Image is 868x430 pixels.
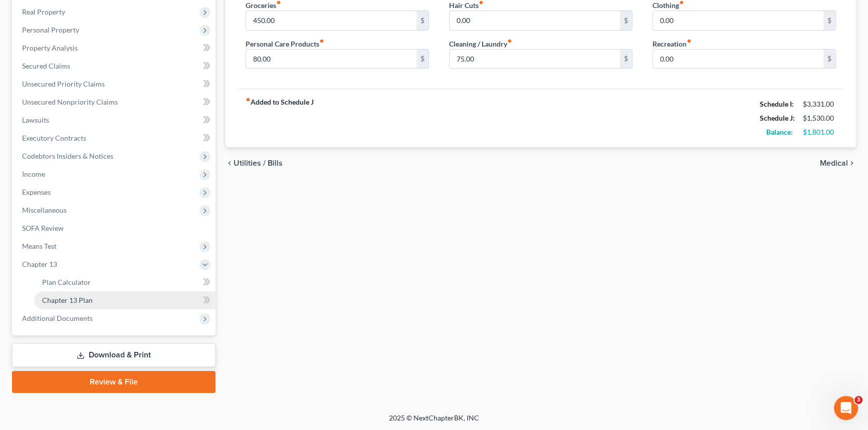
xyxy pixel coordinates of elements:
div: $ [620,50,632,69]
iframe: Intercom live chat [834,396,858,420]
span: Secured Claims [22,62,70,70]
span: Lawsuits [22,116,49,124]
button: chevron_left Utilities / Bills [226,159,283,167]
div: $ [620,11,632,30]
i: fiber_manual_record [319,39,324,44]
span: Property Analysis [22,44,78,52]
span: Chapter 13 [22,260,57,268]
label: Recreation [653,39,692,49]
input: -- [450,50,620,69]
a: Executory Contracts [14,129,215,147]
a: Unsecured Nonpriority Claims [14,93,215,111]
strong: Balance: [766,128,793,136]
div: $ [823,50,835,69]
input: -- [450,11,620,30]
div: $ [823,11,835,30]
span: 3 [854,396,862,404]
span: Executory Contracts [22,134,86,142]
div: $1,801.00 [803,127,836,137]
strong: Schedule I: [760,100,794,108]
label: Personal Care Products [246,39,324,49]
span: SOFA Review [22,224,64,232]
a: Property Analysis [14,39,215,57]
i: chevron_right [848,159,856,167]
div: $3,331.00 [803,99,836,109]
span: Unsecured Nonpriority Claims [22,98,118,106]
span: Chapter 13 Plan [42,296,93,304]
span: Real Property [22,8,65,16]
input: -- [246,11,416,30]
span: Personal Property [22,26,79,34]
input: -- [246,50,416,69]
span: Additional Documents [22,314,93,322]
a: Review & File [12,371,215,393]
span: Unsecured Priority Claims [22,80,105,88]
span: Means Test [22,242,57,250]
div: $ [416,50,428,69]
button: Medical chevron_right [820,159,856,167]
span: Income [22,170,45,178]
span: Plan Calculator [42,278,91,286]
input: -- [653,50,823,69]
span: Miscellaneous [22,206,67,214]
a: Unsecured Priority Claims [14,75,215,93]
label: Cleaning / Laundry [449,39,512,49]
i: fiber_manual_record [687,39,692,44]
span: Expenses [22,188,51,196]
i: fiber_manual_record [507,39,512,44]
strong: Added to Schedule J [246,97,314,139]
a: Download & Print [12,343,215,367]
span: Codebtors Insiders & Notices [22,152,113,160]
a: Secured Claims [14,57,215,75]
i: fiber_manual_record [246,97,251,102]
i: chevron_left [226,159,234,167]
div: $1,530.00 [803,113,836,123]
div: $ [416,11,428,30]
span: Medical [820,159,848,167]
input: -- [653,11,823,30]
strong: Schedule J: [760,114,795,122]
a: Lawsuits [14,111,215,129]
span: Utilities / Bills [234,159,283,167]
a: SOFA Review [14,219,215,237]
a: Plan Calculator [34,273,215,291]
a: Chapter 13 Plan [34,291,215,309]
